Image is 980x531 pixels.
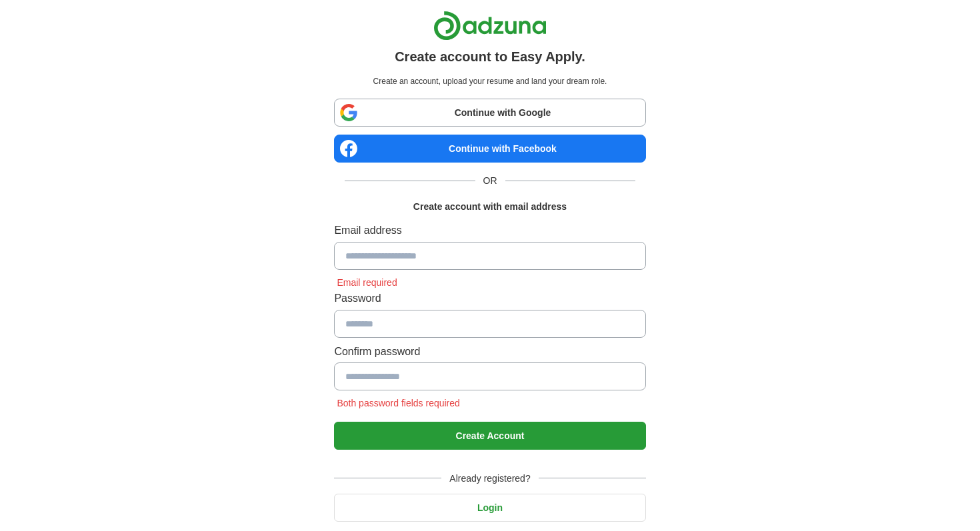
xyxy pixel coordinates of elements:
[441,471,538,486] span: Already registered?
[413,199,567,214] h1: Create account with email address
[334,290,645,307] label: Password
[334,222,645,239] label: Email address
[475,173,505,188] span: OR
[433,11,547,41] img: Adzuna logo
[395,46,585,67] h1: Create account to Easy Apply.
[334,277,399,288] span: Email required
[334,502,645,513] a: Login
[334,494,645,522] button: Login
[334,135,645,163] a: Continue with Facebook
[334,99,645,127] a: Continue with Google
[337,75,643,88] p: Create an account, upload your resume and land your dream role.
[334,343,645,360] label: Confirm password
[334,398,462,408] span: Both password fields required
[334,422,645,450] button: Create Account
